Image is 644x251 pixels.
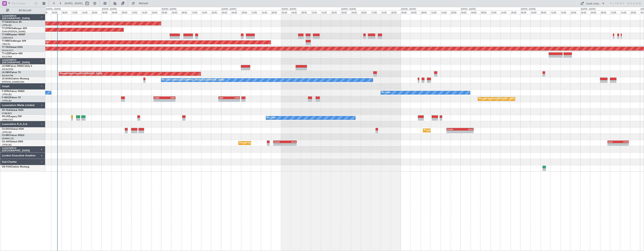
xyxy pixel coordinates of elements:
[285,141,296,143] div: HKJK
[2,68,13,71] a: EDLW/DTM
[447,131,460,133] div: -
[2,40,10,42] span: T7-BRE
[274,143,285,146] div: -
[2,80,24,83] a: [PERSON_NAME]/QSA
[46,8,61,11] div: [DATE] - [DATE]
[2,97,10,99] span: F-HECD
[2,90,25,93] a: F-GPNJFalcon 900EX
[381,10,391,14] div: 16:00
[341,8,356,11] div: [DATE] - [DATE]
[2,21,22,23] a: T7-EAGLFalcon 8X
[281,10,291,14] div: 00:00
[2,46,10,48] span: T7-TRX
[201,10,211,14] div: 16:00
[10,9,40,12] span: All Aircraft
[2,71,21,74] a: LX-GBHFalcon 7X
[500,10,510,14] div: 16:00
[41,10,51,14] div: 00:00
[219,99,229,101] div: -
[2,109,10,111] span: 9H-YAA
[2,21,11,23] span: T7-EAGL
[162,77,224,83] div: No Crew Ostend-[GEOGRAPHIC_DATA] ([GEOGRAPHIC_DATA])
[411,10,420,14] div: 04:00
[391,10,400,14] div: 20:00
[2,141,23,143] a: CS-JHHGlobal 6000
[371,10,381,14] div: 12:00
[581,8,595,11] div: [DATE] - [DATE]
[2,115,22,118] a: 9H-LPZLegacy 500
[2,43,10,46] a: LTBA/ISL
[2,30,25,33] a: EVRA/[PERSON_NAME]
[2,112,12,115] a: FCBB/BZV
[2,52,22,55] a: T7-LZZIPraetor 600
[65,2,83,5] span: [DATE] - [DATE]
[171,10,181,14] div: 04:00
[560,10,570,14] div: 16:00
[2,71,10,74] span: LX-GBH
[550,10,560,14] div: 12:00
[460,128,473,130] div: KLAX
[2,34,25,36] a: T7-EMIHawker 900XP
[222,8,236,11] div: [DATE] - [DATE]
[510,10,520,14] div: 20:00
[2,27,27,30] a: T7-DYNChallenger 604
[71,10,81,14] div: 12:00
[630,10,640,14] div: 20:00
[590,10,600,14] div: 04:00
[2,137,14,140] a: DNMM/LOS
[620,10,630,14] div: 16:00
[2,143,12,146] a: LFPB/LBG
[2,109,23,111] a: 9H-YAAGlobal 5000
[361,10,371,14] div: 08:00
[121,10,131,14] div: 08:00
[60,71,102,77] div: Planned Maint Nice ([GEOGRAPHIC_DATA])
[570,10,580,14] div: 20:00
[161,10,171,14] div: 00:00
[2,40,26,42] a: T7-BREChallenger 604
[2,52,10,55] span: T7-LZZI
[2,78,11,80] span: LX-AOA
[530,10,540,14] div: 04:00
[586,2,599,6] div: Quick Links
[2,134,10,137] span: CS-RRC
[282,8,296,11] div: [DATE] - [DATE]
[2,49,14,52] a: DGAA/ACC
[608,141,618,143] div: HKJK
[460,10,470,14] div: 00:00
[2,99,12,102] a: LFPB/LBG
[2,115,10,118] span: 9H-LPZ
[154,97,165,99] div: LFMN
[2,74,13,77] a: EDLW/DTM
[2,65,9,67] span: LX-INB
[111,10,121,14] div: 04:00
[608,143,618,146] div: -
[51,10,61,14] div: 04:00
[2,90,10,93] span: F-GPNJ
[2,141,10,143] span: CS-JHH
[162,8,176,11] div: [DATE] - [DATE]
[2,166,29,168] a: OE-FOGCitation Mustang
[480,10,490,14] div: 08:00
[251,10,261,14] div: 12:00
[221,10,231,14] div: 00:00
[154,99,165,101] div: -
[136,2,152,5] span: Refresh
[610,10,620,14] div: 12:00
[291,10,301,14] div: 04:00
[401,10,411,14] div: 00:00
[164,97,175,99] div: SBRF
[12,1,33,6] input: Trip Number
[131,10,141,14] div: 12:00
[102,8,117,11] div: [DATE] - [DATE]
[151,10,161,14] div: 20:00
[441,10,451,14] div: 16:00
[490,10,500,14] div: 12:00
[580,10,590,14] div: 00:00
[461,8,476,11] div: [DATE] - [DATE]
[240,140,299,146] div: Planned Maint [GEOGRAPHIC_DATA] ([GEOGRAPHIC_DATA])
[285,143,296,146] div: -
[424,128,484,133] div: Planned Maint [GEOGRAPHIC_DATA] ([GEOGRAPHIC_DATA])
[261,10,271,14] div: 16:00
[311,10,321,14] div: 12:00
[2,131,12,134] a: LFPB/LBG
